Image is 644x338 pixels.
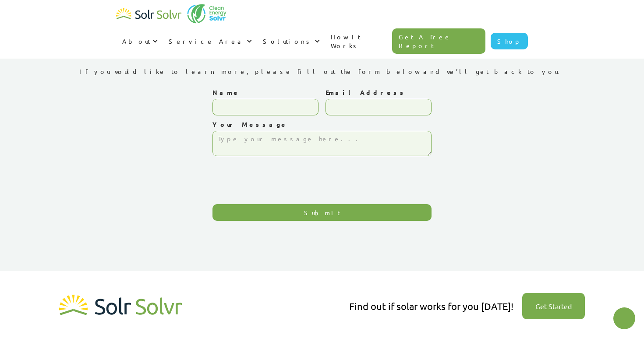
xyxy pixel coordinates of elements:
[212,88,318,97] label: Name
[212,160,346,195] iframe: reCAPTCHA
[522,293,585,319] a: Get Started
[257,28,325,54] div: Solutions
[212,120,432,129] label: Your Message
[491,33,528,49] a: Shop
[349,300,513,313] div: Find out if solar works for you [DATE]!
[325,24,392,59] a: How It Works
[212,88,432,221] form: Contact Us Form
[122,37,150,45] div: About
[392,28,486,54] a: Get A Free Report
[169,37,244,45] div: Service Area
[116,28,163,54] div: About
[212,204,432,221] input: Submit
[613,307,635,329] button: Open chatbot widget
[326,88,432,97] label: Email Address
[263,37,312,45] div: Solutions
[79,67,565,76] div: If you would like to learn more, please fill out the form below and we’ll get back to you.
[163,28,257,54] div: Service Area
